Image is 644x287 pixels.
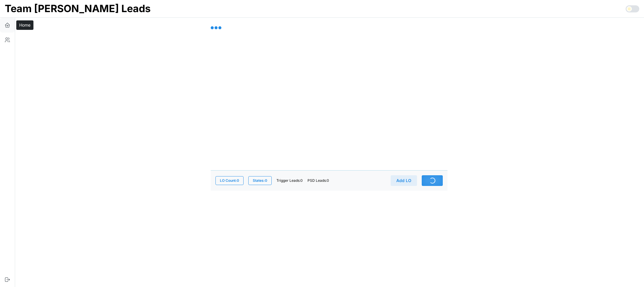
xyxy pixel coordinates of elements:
button: Add LO [391,175,417,186]
p: Trigger Leads: 0 [276,178,303,183]
h1: Team [PERSON_NAME] Leads [5,2,151,15]
span: States: 0 [253,176,267,185]
button: LO Count:0 [215,176,244,185]
button: States:0 [248,176,272,185]
span: Add LO [396,176,411,186]
span: LO Count: 0 [220,176,239,185]
p: PSD Leads: 0 [307,178,329,183]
